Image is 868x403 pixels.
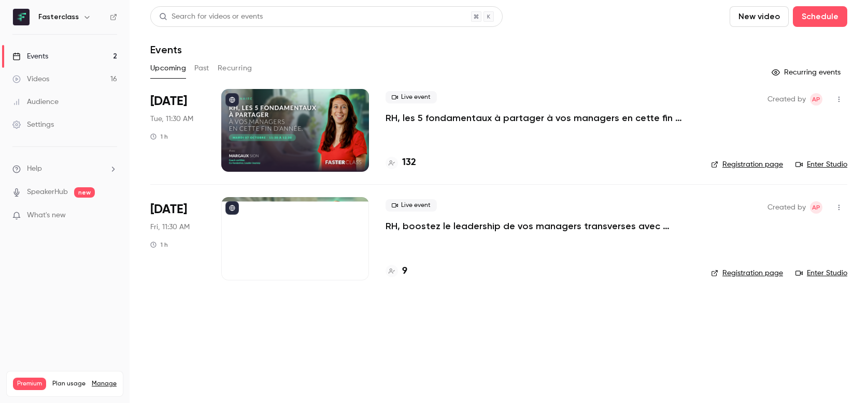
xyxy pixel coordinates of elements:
[402,156,416,170] h4: 132
[150,93,187,110] span: [DATE]
[92,380,117,388] a: Manage
[150,89,205,172] div: Oct 7 Tue, 11:30 AM (Europe/Paris)
[150,132,168,141] div: 1 h
[150,222,190,232] span: Fri, 11:30 AM
[386,264,407,278] a: 9
[386,220,694,232] a: RH, boostez le leadership de vos managers transverses avec l’Élement Humain.
[386,91,437,103] span: Live event
[150,60,186,77] button: Upcoming
[767,93,806,106] span: Created by
[38,12,79,22] h6: Fasterclass
[129,66,159,73] div: Mots-clés
[12,163,117,174] li: help-dropdown-opener
[730,6,789,27] button: New video
[218,60,252,77] button: Recurring
[150,197,205,280] div: Oct 17 Fri, 11:30 AM (Europe/Paris)
[27,27,117,35] div: Domaine: [DOMAIN_NAME]
[386,156,416,170] a: 132
[402,264,407,278] h4: 9
[711,159,783,170] a: Registration page
[711,268,783,278] a: Registration page
[150,114,193,124] span: Tue, 11:30 AM
[767,201,806,214] span: Created by
[12,97,59,107] div: Audience
[53,66,80,73] div: Domaine
[150,201,187,218] span: [DATE]
[386,112,694,124] a: RH, les 5 fondamentaux à partager à vos managers en cette fin d’année.
[795,268,847,278] a: Enter Studio
[194,60,209,77] button: Past
[812,201,820,214] span: AP
[17,27,25,35] img: website_grey.svg
[27,163,42,174] span: Help
[29,17,51,25] div: v 4.0.25
[118,65,126,73] img: tab_keywords_by_traffic_grey.svg
[767,64,847,81] button: Recurring events
[150,43,182,56] h1: Events
[386,199,437,212] span: Live event
[793,6,847,27] button: Schedule
[795,159,847,170] a: Enter Studio
[150,241,168,249] div: 1 h
[27,210,66,221] span: What's new
[52,380,86,388] span: Plan usage
[810,93,822,106] span: Amory Panné
[812,93,820,106] span: AP
[12,120,54,130] div: Settings
[12,51,48,62] div: Events
[17,17,25,25] img: logo_orange.svg
[27,187,68,198] a: SpeakerHub
[12,74,49,84] div: Videos
[13,378,46,390] span: Premium
[13,9,30,25] img: Fasterclass
[810,201,822,214] span: Amory Panné
[159,11,263,22] div: Search for videos or events
[42,65,50,73] img: tab_domain_overview_orange.svg
[74,187,95,198] span: new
